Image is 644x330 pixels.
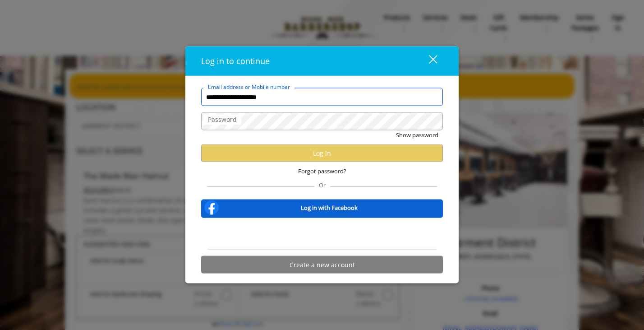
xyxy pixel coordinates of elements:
iframe: Sign in with Google Button [276,224,368,244]
label: Email address or Mobile number [203,83,294,91]
b: Log in with Facebook [301,203,358,212]
label: Password [203,115,241,125]
input: Email address or Mobile number [201,88,443,106]
img: facebook-logo [202,199,221,217]
span: Log in to continue [201,56,270,66]
span: Forgot password? [298,167,346,176]
div: close dialog [419,54,437,68]
input: Password [201,112,443,130]
button: close dialog [412,52,443,70]
button: Create a new account [201,256,443,274]
button: Show password [396,130,438,140]
span: Or [314,181,330,189]
button: Log in [201,144,443,162]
